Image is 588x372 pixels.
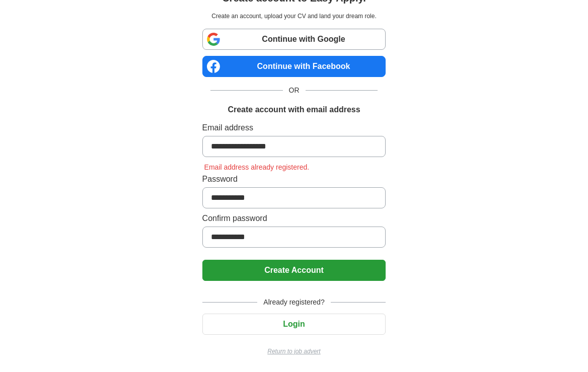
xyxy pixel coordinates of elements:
[202,163,312,171] span: Email address already registered.
[283,85,306,96] span: OR
[204,12,384,21] p: Create an account, upload your CV and land your dream role.
[202,260,386,281] button: Create Account
[257,297,330,308] span: Already registered?
[202,320,386,328] a: Login
[202,56,386,77] a: Continue with Facebook
[202,212,386,225] label: Confirm password
[202,122,386,134] label: Email address
[202,347,386,356] a: Return to job advert
[202,173,386,185] label: Password
[228,104,360,116] h1: Create account with email address
[202,314,386,335] button: Login
[202,29,386,50] a: Continue with Google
